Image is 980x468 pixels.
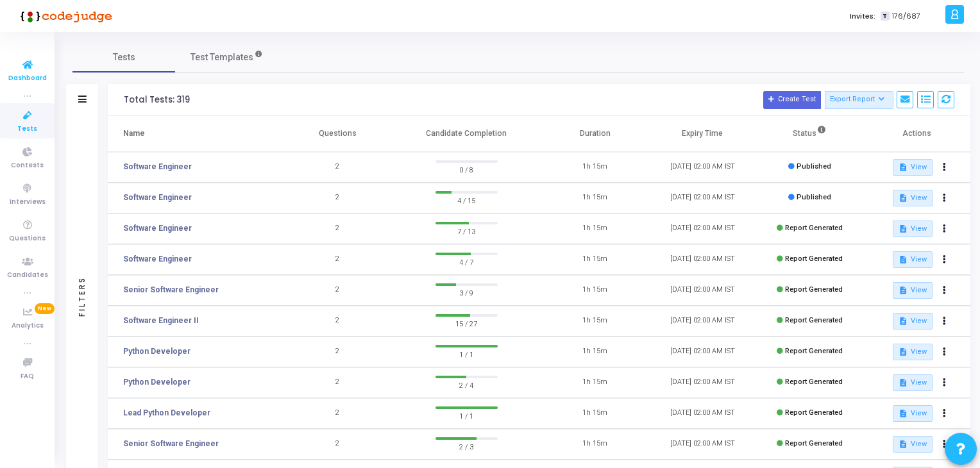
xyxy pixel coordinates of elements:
td: 2 [284,275,391,306]
td: 2 [284,398,391,429]
span: New [35,303,55,314]
span: Candidates [7,270,48,281]
span: 2 / 4 [435,378,498,391]
td: [DATE] 02:00 AM IST [649,306,756,337]
td: [DATE] 02:00 AM IST [649,213,756,244]
button: View [893,282,932,299]
span: Report Generated [785,347,843,355]
td: 1h 15m [541,398,648,429]
button: View [893,251,932,268]
th: Expiry Time [649,116,756,152]
mat-icon: description [899,347,908,356]
span: 4 / 7 [435,255,498,268]
span: Interviews [10,197,46,208]
td: [DATE] 02:00 AM IST [649,398,756,429]
span: Published [797,193,831,201]
a: Software Engineer [123,222,192,234]
span: Contests [11,160,44,171]
td: 1h 15m [541,367,648,398]
td: 1h 15m [541,183,648,213]
label: Invites: [850,11,875,22]
span: 2 / 3 [435,440,498,453]
td: 1h 15m [541,337,648,367]
mat-icon: description [899,194,908,203]
span: 176/687 [892,11,920,22]
button: Create Test [763,91,821,109]
td: [DATE] 02:00 AM IST [649,152,756,183]
th: Actions [863,116,970,152]
div: Filters [76,226,88,367]
span: Report Generated [785,255,843,263]
td: 2 [284,244,391,275]
a: Software Engineer [123,161,192,172]
a: Senior Software Engineer [123,284,219,296]
span: 3 / 9 [435,286,498,299]
td: [DATE] 02:00 AM IST [649,183,756,213]
span: Report Generated [785,224,843,232]
span: 1 / 1 [435,409,498,422]
span: 7 / 13 [435,224,498,237]
span: Questions [9,233,46,244]
span: Analytics [12,321,44,331]
mat-icon: description [899,224,908,233]
span: Test Templates [190,51,253,64]
mat-icon: description [899,286,908,295]
a: Lead Python Developer [123,407,210,419]
span: 4 / 15 [435,194,498,206]
td: 2 [284,213,391,244]
button: View [893,344,932,360]
td: 2 [284,306,391,337]
a: Senior Software Engineer [123,438,219,449]
span: 0 / 8 [435,163,498,176]
button: View [893,313,932,330]
mat-icon: description [899,440,908,449]
button: View [893,190,932,206]
td: 1h 15m [541,275,648,306]
td: [DATE] 02:00 AM IST [649,275,756,306]
a: Software Engineer II [123,315,199,326]
span: Report Generated [785,285,843,294]
th: Candidate Completion [391,116,541,152]
th: Duration [541,116,648,152]
td: [DATE] 02:00 AM IST [649,337,756,367]
span: FAQ [21,371,34,382]
div: Total Tests: 319 [124,95,190,105]
th: Name [108,116,284,152]
span: Tests [17,124,37,135]
span: Report Generated [785,378,843,386]
a: Python Developer [123,376,190,388]
mat-icon: description [899,317,908,326]
td: [DATE] 02:00 AM IST [649,367,756,398]
span: 1 / 1 [435,347,498,360]
td: 2 [284,183,391,213]
span: Tests [113,51,135,64]
td: [DATE] 02:00 AM IST [649,244,756,275]
button: Export Report [825,91,893,109]
a: Python Developer [123,346,190,357]
mat-icon: description [899,378,908,387]
td: 1h 15m [541,152,648,183]
a: Software Engineer [123,192,192,203]
button: View [893,159,932,176]
td: 2 [284,429,391,460]
td: 1h 15m [541,429,648,460]
a: Software Engineer [123,253,192,265]
button: View [893,221,932,237]
button: View [893,374,932,391]
td: [DATE] 02:00 AM IST [649,429,756,460]
mat-icon: description [899,163,908,172]
span: T [881,12,889,21]
button: View [893,405,932,422]
span: Dashboard [8,73,47,84]
span: Report Generated [785,439,843,447]
mat-icon: description [899,255,908,264]
button: View [893,436,932,453]
span: Report Generated [785,408,843,417]
th: Status [756,116,863,152]
td: 2 [284,337,391,367]
span: Report Generated [785,316,843,324]
td: 1h 15m [541,213,648,244]
td: 1h 15m [541,244,648,275]
img: logo [16,3,112,29]
td: 2 [284,152,391,183]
